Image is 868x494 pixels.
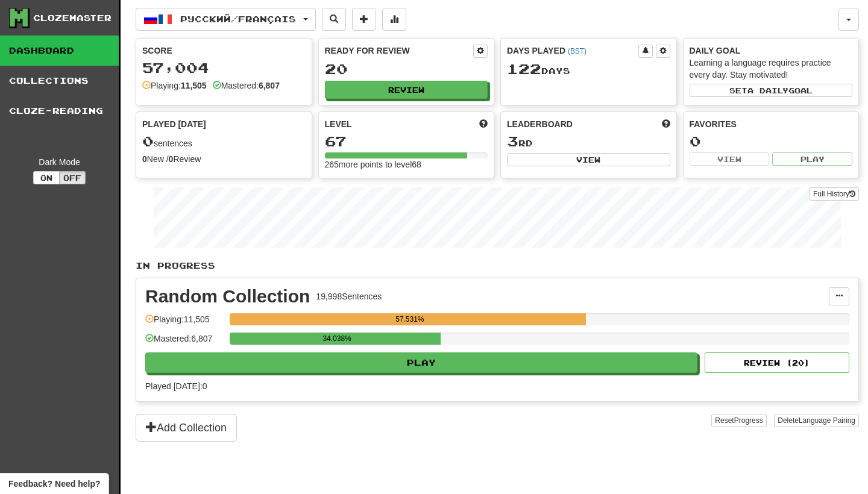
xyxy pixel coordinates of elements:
span: Русский / Français [180,14,296,24]
span: Language Pairing [799,416,855,425]
span: Level [325,118,352,130]
div: Day s [507,61,670,77]
div: 34.038% [233,333,441,345]
button: Русский/Français [136,8,316,31]
span: Progress [734,416,763,425]
span: Open feedback widget [8,478,100,490]
span: Played [DATE]: 0 [145,381,207,391]
div: Daily Goal [690,45,853,57]
button: Seta dailygoal [690,84,853,97]
button: Add sentence to collection [352,8,376,31]
button: On [33,171,60,184]
div: Score [142,45,306,57]
button: View [690,152,770,166]
button: Search sentences [322,8,346,31]
span: 0 [142,133,154,149]
div: rd [507,134,670,149]
p: In Progress [136,260,859,272]
a: Full History [810,187,859,201]
span: Leaderboard [507,118,573,130]
strong: 11,505 [181,81,207,90]
div: Favorites [690,118,853,130]
div: Playing: [142,80,207,92]
button: Review [325,81,488,99]
div: Learning a language requires practice every day. Stay motivated! [690,57,853,81]
div: sentences [142,134,306,149]
strong: 0 [142,154,147,164]
div: New / Review [142,153,306,165]
div: Playing: 11,505 [145,313,224,333]
div: 0 [690,134,853,149]
div: Mastered: 6,807 [145,333,224,352]
div: 57,004 [142,60,306,75]
div: 20 [325,61,488,77]
strong: 0 [169,154,174,164]
strong: 6,807 [259,81,280,90]
div: Dark Mode [9,156,110,168]
span: Played [DATE] [142,118,206,130]
button: Play [772,152,852,166]
button: Play [145,352,697,373]
div: 265 more points to level 68 [325,158,488,170]
span: Score more points to level up [479,118,488,130]
button: View [507,153,670,166]
div: Ready for Review [325,45,474,57]
span: a daily [747,86,788,95]
div: Random Collection [145,287,310,305]
div: Mastered: [213,80,280,92]
div: Clozemaster [33,12,112,24]
div: Days Played [507,45,638,57]
button: Review (20) [705,352,849,373]
button: DeleteLanguage Pairing [774,414,859,427]
button: ResetProgress [711,414,766,427]
span: This week in points, UTC [662,118,670,130]
div: 19,998 Sentences [316,290,382,302]
button: More stats [382,8,406,31]
span: 3 [507,133,518,149]
a: (BST) [568,47,587,55]
button: Off [59,171,86,184]
span: 122 [507,60,541,77]
div: 67 [325,134,488,149]
button: Add Collection [136,414,237,442]
div: 57.531% [233,313,586,325]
